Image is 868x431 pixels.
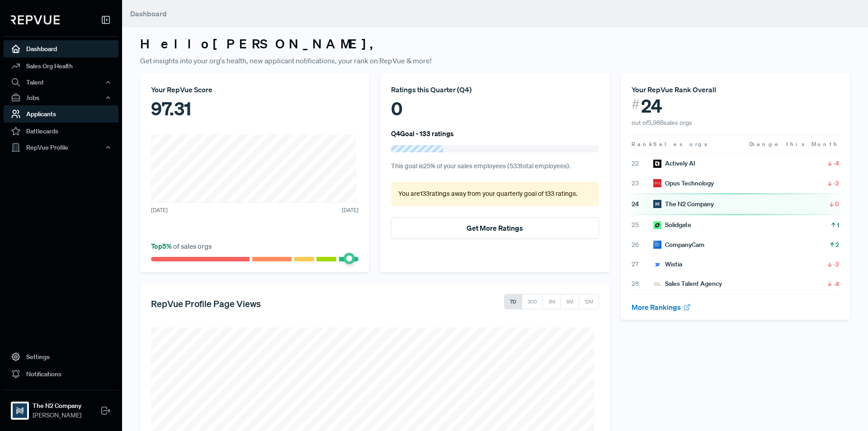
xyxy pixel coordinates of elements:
span: # [632,95,640,114]
button: 3M [542,294,561,309]
span: Top 5 % [151,242,173,251]
span: 26 [632,240,653,250]
div: CompanyCam [653,240,704,250]
img: Actively AI [653,160,661,168]
button: 12M [579,294,599,309]
button: Jobs [4,90,118,105]
div: Solidgate [653,220,691,230]
button: Get More Ratings [391,217,599,239]
span: Rank [632,140,653,148]
span: 24 [632,199,653,209]
div: Sales Talent Agency [653,279,722,289]
div: The N2 Company [653,199,714,209]
a: Applicants [4,105,118,123]
span: [DATE] [342,206,359,214]
img: Solidgate [653,221,661,229]
a: Dashboard [4,40,118,57]
span: Dashboard [130,9,167,18]
span: -2 [833,260,839,269]
span: 22 [632,159,653,168]
img: The N2 Company [13,403,27,418]
div: Opus Technology [653,179,714,188]
img: The N2 Company [653,200,661,208]
p: You are 133 ratings away from your quarterly goal of 133 ratings . [398,189,591,199]
span: 24 [641,95,662,117]
span: 2 [835,240,839,249]
span: Change this Month [749,140,839,148]
div: 0 [391,95,599,122]
span: 23 [632,179,653,188]
span: of sales orgs [151,242,212,251]
button: RepVue Profile [4,140,118,155]
div: Your RepVue Score [151,84,359,95]
a: Sales Org Health [4,57,118,75]
img: RepVue [11,15,60,24]
span: 28 [632,279,653,289]
a: Notifications [4,365,118,383]
img: Sales Talent Agency [653,280,661,288]
div: Wistia [653,260,682,269]
h6: Q4 Goal - 133 ratings [391,129,454,137]
a: Battlecards [4,123,118,140]
span: -2 [833,179,839,188]
span: -4 [833,159,839,168]
span: 25 [632,220,653,230]
span: [PERSON_NAME] [33,411,81,420]
p: Get insights into your org's health, new applicant notifications, your rank on RepVue & more! [140,55,850,66]
img: Opus Technology [653,179,661,187]
div: Actively AI [653,159,695,168]
div: 97.31 [151,95,359,122]
span: Your RepVue Rank Overall [632,85,716,94]
a: The N2 CompanyThe N2 Company[PERSON_NAME] [4,390,118,424]
img: CompanyCam [653,241,661,249]
button: 30D [522,294,543,309]
h3: Hello [PERSON_NAME] , [140,36,850,52]
a: Settings [4,348,118,365]
span: Sales orgs [653,140,709,148]
img: Wistia [653,260,661,269]
span: 1 [837,221,839,230]
button: Talent [4,75,118,90]
a: More Rankings [632,303,691,312]
span: out of 5,988 sales orgs [632,118,692,127]
p: This goal is 25 % of your sales employees ( 533 total employees). [391,161,599,171]
span: 0 [835,199,839,208]
button: 6M [561,294,579,309]
button: 7D [504,294,522,309]
div: Ratings this Quarter ( Q4 ) [391,84,599,95]
h5: RepVue Profile Page Views [151,298,261,309]
span: 27 [632,260,653,269]
span: -4 [833,279,839,289]
span: [DATE] [151,206,168,214]
strong: The N2 Company [33,401,81,411]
